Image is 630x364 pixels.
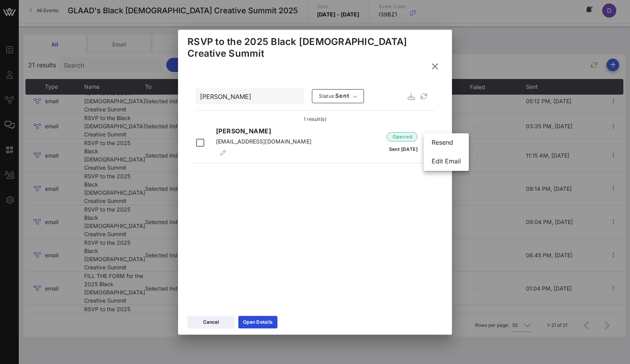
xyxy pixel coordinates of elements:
[392,133,412,141] span: opened
[187,36,443,59] div: RSVP to the 2025 Black [DEMOGRAPHIC_DATA] Creative Summit
[312,89,364,103] button: Status:sent
[203,318,219,326] div: Cancel
[432,157,461,165] span: Edit Email
[243,318,273,326] div: Open Details
[216,138,311,145] span: [EMAIL_ADDRESS][DOMAIN_NAME]
[319,93,335,99] span: Status:
[304,116,326,122] span: 1 result(s)
[387,130,418,144] button: opened
[187,316,234,328] button: Cancel
[389,146,418,152] span: Sent [DATE]
[238,316,277,328] a: Open Details
[389,142,418,156] button: Sent [DATE]
[216,126,321,136] p: [PERSON_NAME]
[432,139,461,146] div: Resend
[319,92,349,100] span: sent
